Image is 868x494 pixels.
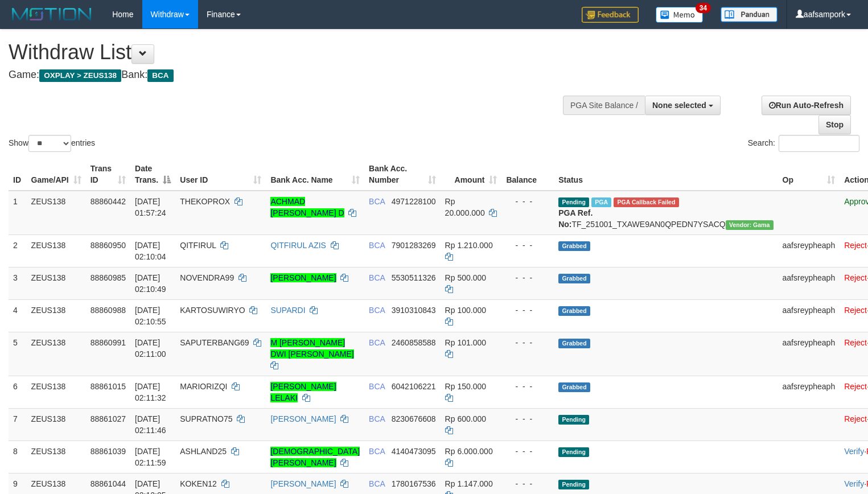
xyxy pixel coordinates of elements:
[9,441,27,473] td: 8
[844,382,867,391] a: Reject
[582,7,639,23] img: Feedback.jpg
[778,234,840,267] td: aafsreypheaph
[369,306,385,315] span: BCA
[27,158,86,191] th: Game/API: activate to sort column ascending
[180,338,249,347] span: SAPUTERBANG69
[445,414,486,423] span: Rp 600.000
[90,241,126,250] span: 88860950
[180,382,227,391] span: MARIORIZQI
[506,304,549,316] div: - - -
[9,135,95,152] label: Show entries
[90,306,126,315] span: 88860988
[445,241,493,250] span: Rp 1.210.000
[135,197,166,217] span: [DATE] 01:57:24
[652,101,706,110] span: None selected
[369,479,385,488] span: BCA
[369,273,385,282] span: BCA
[28,135,71,152] select: Showentries
[9,191,27,235] td: 1
[9,332,27,376] td: 5
[844,306,867,315] a: Reject
[554,158,778,191] th: Status
[558,480,589,489] span: Pending
[90,382,126,391] span: 88861015
[721,7,778,22] img: panduan.png
[369,447,385,456] span: BCA
[180,414,232,423] span: SUPRATNO75
[445,338,486,347] span: Rp 101.000
[135,382,166,402] span: [DATE] 02:11:32
[558,415,589,425] span: Pending
[778,158,840,191] th: Op: activate to sort column ascending
[778,376,840,408] td: aafsreypheaph
[506,446,549,457] div: - - -
[135,306,166,326] span: [DATE] 02:10:55
[270,197,344,217] a: ACHMAD [PERSON_NAME] D
[180,197,230,206] span: THEKOPROX
[558,339,590,348] span: Grabbed
[270,414,336,423] a: [PERSON_NAME]
[392,306,436,315] span: Copy 3910310843 to clipboard
[445,273,486,282] span: Rp 500.000
[9,41,567,64] h1: Withdraw List
[392,382,436,391] span: Copy 6042106221 to clipboard
[778,332,840,376] td: aafsreypheaph
[726,220,774,230] span: Vendor URL: https://trx31.1velocity.biz
[180,273,234,282] span: NOVENDRA99
[501,158,554,191] th: Balance
[558,382,590,392] span: Grabbed
[748,135,859,152] label: Search:
[180,241,216,250] span: QITFIRUL
[9,408,27,441] td: 7
[392,241,436,250] span: Copy 7901283269 to clipboard
[445,197,485,217] span: Rp 20.000.000
[180,447,227,456] span: ASHLAND25
[27,408,86,441] td: ZEUS138
[696,3,711,13] span: 34
[445,447,493,456] span: Rp 6.000.000
[364,158,441,191] th: Bank Acc. Number: activate to sort column ascending
[558,274,590,283] span: Grabbed
[392,414,436,423] span: Copy 8230676608 to clipboard
[445,306,486,315] span: Rp 100.000
[392,338,436,347] span: Copy 2460858588 to clipboard
[844,241,867,250] a: Reject
[558,197,589,207] span: Pending
[369,338,385,347] span: BCA
[506,272,549,283] div: - - -
[90,479,126,488] span: 88861044
[441,158,502,191] th: Amount: activate to sort column ascending
[270,273,336,282] a: [PERSON_NAME]
[147,69,173,82] span: BCA
[27,376,86,408] td: ZEUS138
[9,69,567,81] h4: Game: Bank:
[506,478,549,489] div: - - -
[656,7,704,23] img: Button%20Memo.svg
[9,267,27,299] td: 3
[369,197,385,206] span: BCA
[270,447,360,467] a: [DEMOGRAPHIC_DATA][PERSON_NAME]
[9,6,95,23] img: MOTION_logo.png
[392,273,436,282] span: Copy 5530511326 to clipboard
[392,447,436,456] span: Copy 4140473095 to clipboard
[558,306,590,316] span: Grabbed
[90,273,126,282] span: 88860985
[369,241,385,250] span: BCA
[27,191,86,235] td: ZEUS138
[9,158,27,191] th: ID
[180,479,217,488] span: KOKEN12
[558,208,593,229] b: PGA Ref. No:
[844,479,864,488] a: Verify
[591,197,611,207] span: Marked by aaftanly
[506,196,549,207] div: - - -
[558,241,590,251] span: Grabbed
[135,414,166,435] span: [DATE] 02:11:46
[392,479,436,488] span: Copy 1780167536 to clipboard
[9,234,27,267] td: 2
[90,447,126,456] span: 88861039
[369,414,385,423] span: BCA
[506,337,549,348] div: - - -
[135,241,166,261] span: [DATE] 02:10:04
[778,267,840,299] td: aafsreypheaph
[270,338,353,359] a: M [PERSON_NAME] DWI [PERSON_NAME]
